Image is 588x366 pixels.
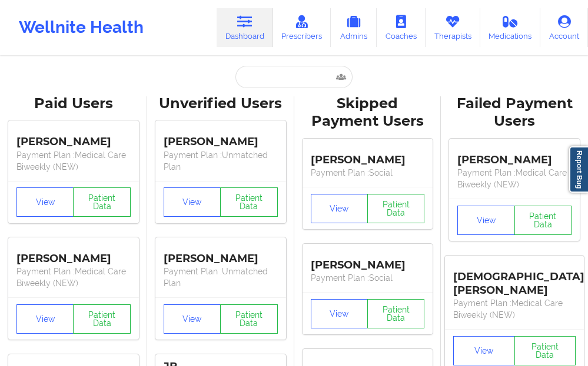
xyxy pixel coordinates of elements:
div: Paid Users [8,95,139,113]
div: [PERSON_NAME] [311,145,425,167]
div: Skipped Payment Users [303,95,433,131]
a: Coaches [377,8,426,47]
div: [DEMOGRAPHIC_DATA][PERSON_NAME] [453,261,576,297]
p: Payment Plan : Social [311,167,425,179]
a: Admins [331,8,377,47]
p: Payment Plan : Medical Care Biweekly (NEW) [453,297,576,321]
a: Account [540,8,588,47]
button: Patient Data [220,187,277,217]
button: View [164,304,221,334]
button: View [311,194,368,223]
button: View [164,187,221,217]
a: Prescribers [273,8,331,47]
div: [PERSON_NAME] [16,243,131,266]
button: View [311,299,368,328]
div: [PERSON_NAME] [311,250,425,272]
a: Dashboard [217,8,273,47]
button: Patient Data [514,206,572,235]
a: Report Bug [569,146,588,193]
button: Patient Data [367,299,424,328]
p: Payment Plan : Medical Care Biweekly (NEW) [16,149,131,173]
div: Unverified Users [155,95,286,113]
button: Patient Data [73,187,130,217]
button: Patient Data [367,194,424,223]
div: [PERSON_NAME] [457,145,572,167]
button: Patient Data [73,304,130,334]
div: Failed Payment Users [449,95,580,131]
p: Payment Plan : Unmatched Plan [164,266,278,289]
p: Payment Plan : Medical Care Biweekly (NEW) [16,266,131,289]
p: Payment Plan : Social [311,272,425,284]
div: [PERSON_NAME] [16,127,131,149]
p: Payment Plan : Medical Care Biweekly (NEW) [457,167,572,190]
button: View [453,336,514,365]
button: Patient Data [220,304,277,334]
button: View [16,304,74,334]
button: View [16,187,74,217]
a: Medications [480,8,541,47]
div: [PERSON_NAME] [164,127,278,149]
button: Patient Data [514,336,576,365]
div: [PERSON_NAME] [164,243,278,266]
button: View [457,206,514,235]
a: Therapists [426,8,480,47]
p: Payment Plan : Unmatched Plan [164,149,278,173]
